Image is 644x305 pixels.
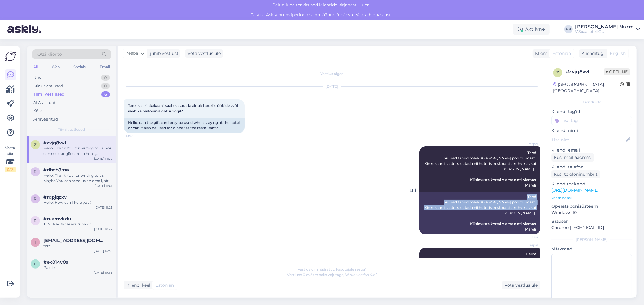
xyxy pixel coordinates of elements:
span: r [34,197,37,201]
div: [DATE] 10:35 [94,270,112,275]
div: 6 [101,91,110,97]
p: Windows 10 [551,209,632,216]
span: #zvjq8vvf [43,140,66,146]
div: [DATE] 14:35 [94,249,112,253]
div: Võta vestlus üle [502,281,540,289]
span: respa1 [127,50,139,57]
span: Estonian [553,50,571,57]
div: Vaata siia [5,145,16,172]
div: Võta vestlus üle [185,49,223,58]
div: Hello! Thank You for writing to us. You can use our gift card in hotel, restaurant, cafe and even... [43,146,112,156]
p: Klienditeekond [551,181,632,187]
div: tere [43,243,112,249]
div: Vestlus algas [124,71,540,77]
div: Paldies! [43,265,112,270]
p: Vaata edasi ... [551,195,632,201]
div: [DATE] [124,84,540,89]
div: [DATE] 11:01 [95,184,112,188]
span: Vestluse ülevõtmiseks vajutage [287,272,377,277]
p: Kliendi tag'id [551,108,632,115]
div: TEST Kas tänaseks tuba on [43,222,112,227]
div: [GEOGRAPHIC_DATA], [GEOGRAPHIC_DATA] [553,81,620,94]
span: respa1 [516,142,538,146]
img: Askly Logo [5,51,16,62]
span: Vestlus on määratud kasutajale respa1 [298,267,366,272]
span: r [34,169,37,174]
div: Socials [72,63,87,71]
span: Otsi kliente [37,51,62,58]
a: [URL][DOMAIN_NAME] [551,187,599,193]
p: Chrome [TECHNICAL_ID] [551,225,632,231]
div: Klient [533,50,547,57]
div: Küsi telefoninumbrit [551,170,600,178]
span: Luba [358,2,372,8]
div: Arhiveeritud [33,116,58,122]
div: [DATE] 11:04 [94,156,112,161]
div: # zvjq8vvf [566,68,604,75]
div: Tere! Suured tänud meie [PERSON_NAME] pöördumast. Kinkekaarti saate kasutada nii hotellis, restor... [419,192,540,234]
div: 0 [101,83,110,89]
span: Estonian [155,282,174,288]
i: „Võtke vestlus üle” [344,272,377,277]
p: Operatsioonisüsteem [551,203,632,209]
span: #rqpjqzxv [43,194,67,200]
span: z [556,70,559,75]
div: Hello! Thank You for writing to us. Maybe You can send us an email, after that I can send it to o... [43,173,112,184]
div: juhib vestlust [148,50,178,57]
div: [DATE] 18:27 [94,227,112,231]
div: Tiimi vestlused [33,91,65,97]
div: All [32,63,39,71]
div: Kliendi info [551,99,632,105]
div: AI Assistent [33,100,56,106]
a: Vaata hinnastust [354,12,393,17]
div: Email [98,63,111,71]
input: Lisa tag [551,116,632,125]
div: 0 / 3 [5,167,16,172]
div: [DATE] 11:23 [95,205,112,210]
span: 10:48 [126,134,148,138]
span: #rlbcb9ma [43,167,69,173]
div: Minu vestlused [33,83,63,89]
p: Brauser [551,218,632,225]
div: 0 [101,75,110,81]
div: Web [50,63,61,71]
span: i [35,240,36,244]
span: respa1 [516,243,538,247]
div: V Spaahotell OÜ [575,29,634,34]
span: Tiimi vestlused [58,127,85,132]
span: z [34,142,37,147]
p: Märkmed [551,246,632,252]
a: [PERSON_NAME] NurmV Spaahotell OÜ [575,24,640,34]
input: Lisa nimi [552,137,625,143]
div: [PERSON_NAME] [551,237,632,242]
span: 10:54 [516,235,538,239]
span: English [610,50,626,57]
div: Küsi meiliaadressi [551,153,594,162]
div: Klienditugi [579,50,605,57]
span: info@vspahotel.ee [43,238,106,243]
p: Kliendi telefon [551,164,632,170]
div: Uus [33,75,41,81]
div: [PERSON_NAME] Nurm [575,24,634,29]
div: Kliendi keel [124,282,150,288]
div: EN [564,25,573,33]
div: Kõik [33,108,42,114]
span: #ruvmvkdu [43,216,71,222]
span: Offline [604,68,630,75]
span: e [34,262,37,266]
span: Tere, kas kinkekaarti saab kasutada ainult hotellis ööbides või saab ka restoranis õhtusöögil? [128,103,239,113]
div: Hello! How can I help you? [43,200,112,205]
span: #ex014v0a [43,259,69,265]
div: Hello, can the gift card only be used when staying at the hotel or can it also be used for dinner... [124,118,245,133]
div: Aktiivne [513,24,550,35]
p: Kliendi email [551,147,632,153]
span: r [34,218,37,223]
p: Kliendi nimi [551,127,632,134]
